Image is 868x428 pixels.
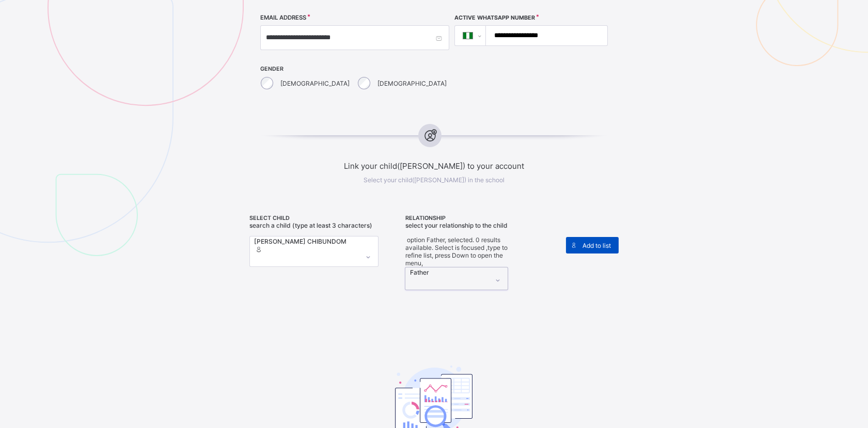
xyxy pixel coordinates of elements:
[582,242,611,249] span: Add to list
[405,221,507,229] span: Select your relationship to the child
[254,237,354,245] div: [PERSON_NAME] CHIBUNDOM
[377,80,447,87] label: [DEMOGRAPHIC_DATA]
[249,221,372,229] span: Search a child (type at least 3 characters)
[364,176,504,184] span: Select your child([PERSON_NAME]) in the school
[249,215,400,221] span: SELECT CHILD
[405,215,555,221] span: RELATIONSHIP
[217,161,651,171] span: Link your child([PERSON_NAME]) to your account
[260,66,449,72] span: GENDER
[409,268,484,276] div: Father
[405,236,507,267] span: 0 results available. Select is focused ,type to refine list, press Down to open the menu,
[280,80,350,87] label: [DEMOGRAPHIC_DATA]
[454,14,535,21] label: Active WhatsApp Number
[405,236,474,244] span: option Father, selected.
[260,14,306,21] label: EMAIL ADDRESS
